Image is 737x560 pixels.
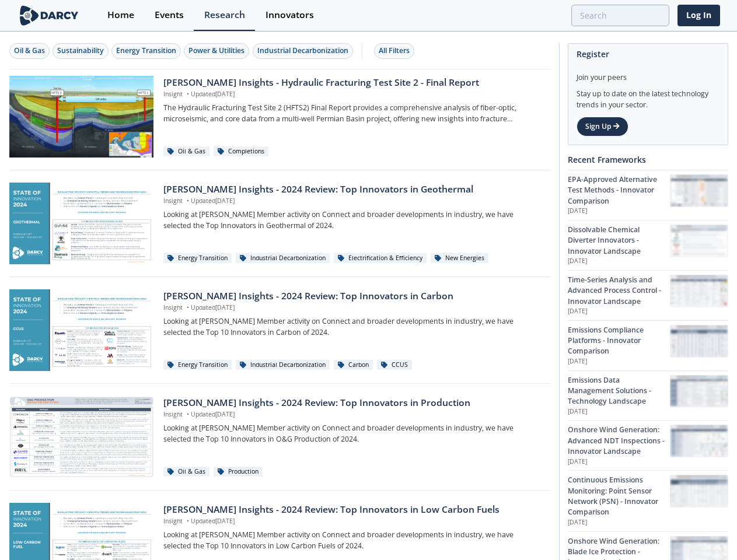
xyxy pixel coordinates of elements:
span: • [184,410,191,418]
span: • [184,303,191,311]
div: Onshore Wind Generation: Advanced NDT Inspections - Innovator Landscape [568,425,670,457]
span: • [184,517,191,525]
div: Innovators [266,10,314,20]
div: Industrial Decarbonization [236,253,330,264]
p: [DATE] [568,357,670,366]
p: Insight Updated [DATE] [163,303,542,313]
div: New Energies [431,253,488,264]
a: Darcy Insights - 2024 Review: Top Innovators in Geothermal preview [PERSON_NAME] Insights - 2024 ... [9,183,551,264]
div: Oil & Gas [163,146,209,157]
div: [PERSON_NAME] Insights - 2024 Review: Top Innovators in Production [163,396,542,410]
a: Emissions Compliance Platforms - Innovator Comparison [DATE] Emissions Compliance Platforms - Inn... [568,320,728,370]
span: • [184,90,191,98]
div: Recent Frameworks [568,149,728,170]
div: [PERSON_NAME] Insights - 2024 Review: Top Innovators in Geothermal [163,183,542,197]
button: Power & Utilities [184,43,249,59]
img: logo-wide.svg [18,5,81,26]
p: Looking at [PERSON_NAME] Member activity on Connect and broader developments in industry, we have... [163,316,542,338]
button: Energy Transition [111,43,181,59]
a: Sign Up [577,117,628,136]
a: EPA-Approved Alternative Test Methods - Innovator Comparison [DATE] EPA-Approved Alternative Test... [568,170,728,220]
div: Energy Transition [163,360,232,370]
input: Advanced Search [571,5,669,26]
div: Home [107,10,134,20]
div: Energy Transition [163,253,232,264]
div: [PERSON_NAME] Insights - Hydraulic Fracturing Test Site 2 - Final Report [163,76,542,90]
div: Research [204,10,245,20]
div: Oil & Gas [14,45,45,56]
div: Carbon [334,360,373,370]
div: [PERSON_NAME] Insights - 2024 Review: Top Innovators in Low Carbon Fuels [163,503,542,517]
button: Industrial Decarbonization [253,43,353,59]
p: Looking at [PERSON_NAME] Member activity on Connect and broader developments in industry, we have... [163,209,542,231]
p: The Hydraulic Fracturing Test Site 2 (HFTS2) Final Report provides a comprehensive analysis of fi... [163,103,542,124]
div: Stay up to date on the latest technology trends in your sector. [577,83,719,110]
a: Darcy Insights - Hydraulic Fracturing Test Site 2 - Final Report preview [PERSON_NAME] Insights -... [9,76,551,157]
p: [DATE] [568,257,670,266]
p: Looking at [PERSON_NAME] Member activity on Connect and broader developments in industry, we have... [163,423,542,444]
a: Emissions Data Management Solutions - Technology Landscape [DATE] Emissions Data Management Solut... [568,370,728,421]
a: Dissolvable Chemical Diverter Innovators - Innovator Landscape [DATE] Dissolvable Chemical Divert... [568,220,728,270]
button: Sustainability [53,43,109,59]
div: EPA-Approved Alternative Test Methods - Innovator Comparison [568,174,670,206]
p: [DATE] [568,206,670,216]
p: [DATE] [568,407,670,416]
div: [PERSON_NAME] Insights - 2024 Review: Top Innovators in Carbon [163,289,542,303]
div: Dissolvable Chemical Diverter Innovators - Innovator Landscape [568,225,670,257]
p: Insight Updated [DATE] [163,410,542,419]
div: Power & Utilities [188,45,244,56]
a: Onshore Wind Generation: Advanced NDT Inspections - Innovator Landscape [DATE] Onshore Wind Gener... [568,420,728,470]
div: CCUS [377,360,412,370]
div: Production [214,467,263,477]
div: Emissions Data Management Solutions - Technology Landscape [568,375,670,407]
div: Sustainability [57,45,104,56]
div: Time-Series Analysis and Advanced Process Control - Innovator Landscape [568,275,670,307]
div: Industrial Decarbonization [257,45,348,56]
p: Insight Updated [DATE] [163,197,542,206]
div: Continuous Emissions Monitoring: Point Sensor Network (PSN) - Innovator Comparison [568,475,670,518]
p: [DATE] [568,307,670,316]
p: Insight Updated [DATE] [163,90,542,99]
div: Industrial Decarbonization [236,360,330,370]
div: Events [155,10,184,20]
div: Register [577,44,719,64]
p: Looking at [PERSON_NAME] Member activity on Connect and broader developments in industry, we have... [163,530,542,551]
div: Completions [214,146,268,157]
div: Join your peers [577,64,719,83]
a: Time-Series Analysis and Advanced Process Control - Innovator Landscape [DATE] Time-Series Analys... [568,270,728,320]
a: Darcy Insights - 2024 Review: Top Innovators in Carbon preview [PERSON_NAME] Insights - 2024 Revi... [9,289,551,371]
p: Insight Updated [DATE] [163,517,542,526]
div: Emissions Compliance Platforms - Innovator Comparison [568,325,670,357]
div: Electrification & Efficiency [334,253,427,264]
button: All Filters [374,43,414,59]
button: Oil & Gas [9,43,50,59]
div: Oil & Gas [163,467,209,477]
p: [DATE] [568,518,670,527]
a: Continuous Emissions Monitoring: Point Sensor Network (PSN) - Innovator Comparison [DATE] Continu... [568,470,728,531]
span: • [184,197,191,205]
div: All Filters [379,45,410,56]
a: Log In [677,5,720,26]
p: [DATE] [568,457,670,467]
div: Energy Transition [116,45,176,56]
a: Darcy Insights - 2024 Review: Top Innovators in Production preview [PERSON_NAME] Insights - 2024 ... [9,396,551,478]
